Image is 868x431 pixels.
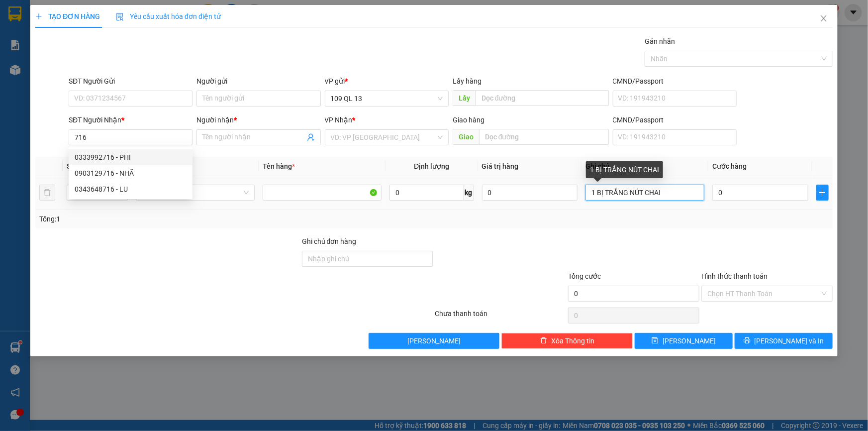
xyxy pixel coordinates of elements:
span: VP Nhận [325,116,353,124]
div: SĐT Người Gửi [69,76,193,87]
th: Ghi chú [581,157,708,176]
div: 0903129716 - NHÃ [69,165,193,181]
div: Người nhận [196,114,320,125]
span: 109 QL 13 [331,91,443,106]
button: Close [810,5,838,33]
button: delete [39,185,55,201]
span: SL [67,162,75,170]
div: 0903129716 - NHÃ [75,168,187,179]
span: Xóa Thông tin [551,335,594,346]
span: environment [57,24,65,32]
div: SĐT Người Nhận [69,114,193,125]
button: printer[PERSON_NAME] và In [735,333,833,349]
span: phone [57,36,65,44]
div: Tổng: 1 [39,214,335,224]
label: Ghi chú đơn hàng [302,237,357,245]
span: kg [464,185,474,201]
span: Yêu cầu xuất hóa đơn điện tử [116,12,221,20]
span: Tổng cước [568,272,601,280]
img: logo.jpg [4,4,54,54]
span: save [652,337,659,345]
span: Khác [142,185,249,200]
span: Giao hàng [453,116,484,124]
div: 0333992716 - PHI [69,149,193,165]
span: TẠO ĐƠN HÀNG [35,12,100,20]
li: 02523854854,0913854573, 0913854356 [4,34,190,59]
span: Định lượng [414,162,449,170]
button: save[PERSON_NAME] [635,333,733,349]
div: CMND/Passport [613,76,737,87]
input: Ghi chú đơn hàng [302,251,433,267]
div: 1 BỊ TRẮNG NÚT CHAI [586,161,663,178]
span: user-add [307,133,315,141]
span: close [820,14,828,22]
b: GỬI : 109 QL 13 [4,74,100,91]
label: Gán nhãn [645,37,675,45]
button: deleteXóa Thông tin [501,333,633,349]
span: Lấy [453,90,476,106]
span: plus [817,189,828,197]
div: 0333992716 - PHI [75,152,187,163]
img: icon [116,13,124,21]
button: [PERSON_NAME] [369,333,500,349]
span: printer [744,337,751,345]
div: Người gửi [196,76,320,87]
input: 0 [482,185,578,201]
b: [PERSON_NAME] [57,6,141,19]
div: 0343648716 - LU [69,181,193,197]
input: Ghi Chú [585,185,704,201]
li: 01 [PERSON_NAME] [4,22,190,34]
div: VP gửi [325,76,449,87]
span: [PERSON_NAME] [663,335,716,346]
span: delete [540,337,547,345]
input: Dọc đường [479,129,609,145]
span: Lấy hàng [453,77,482,85]
div: 0343648716 - LU [75,184,187,195]
span: Giá trị hàng [482,162,519,170]
button: plus [816,185,829,201]
span: Giao [453,129,479,145]
span: Cước hàng [712,162,747,170]
span: plus [35,13,42,20]
div: CMND/Passport [613,114,737,125]
input: Dọc đường [476,90,609,106]
div: Chưa thanh toán [434,308,568,325]
span: [PERSON_NAME] [407,335,461,346]
span: Tên hàng [263,162,295,170]
span: [PERSON_NAME] và In [755,335,824,346]
label: Hình thức thanh toán [701,272,768,280]
input: VD: Bàn, Ghế [263,185,382,201]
